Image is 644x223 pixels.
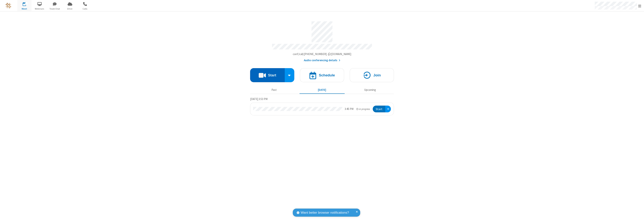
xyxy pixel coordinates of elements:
span: Copy my meeting room link [293,52,351,56]
div: 3:45 PM [345,107,353,111]
button: Audio conferencing details [304,58,340,63]
button: Copy my meeting room linkCopy my meeting room link [293,52,351,56]
div: 1 [25,2,28,5]
button: Start [373,106,385,113]
div: Start conference options [285,68,294,82]
button: Join [350,68,394,82]
img: QA Selenium DO NOT DELETE OR CHANGE [6,3,11,8]
section: Today's Meetings [250,97,394,116]
span: Meet [17,7,31,10]
section: Account details [250,19,394,63]
button: Start [250,68,285,82]
span: Calls [78,7,92,10]
div: Open menu [385,106,391,113]
span: Webinars [33,7,47,10]
button: Schedule [300,68,344,82]
button: Past [252,86,297,93]
button: Upcoming [347,86,393,93]
span: Drive [63,7,77,10]
button: [DATE] [300,86,345,93]
em: in progress [356,107,370,111]
span: [DATE] 3:53 PM [250,97,268,101]
span: Team Chat [48,7,62,10]
iframe: Chat [635,213,641,220]
h4: Schedule [319,73,335,77]
h4: Join [373,73,381,77]
span: Want better browser notifications? [301,210,349,215]
h4: Start [268,73,276,77]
